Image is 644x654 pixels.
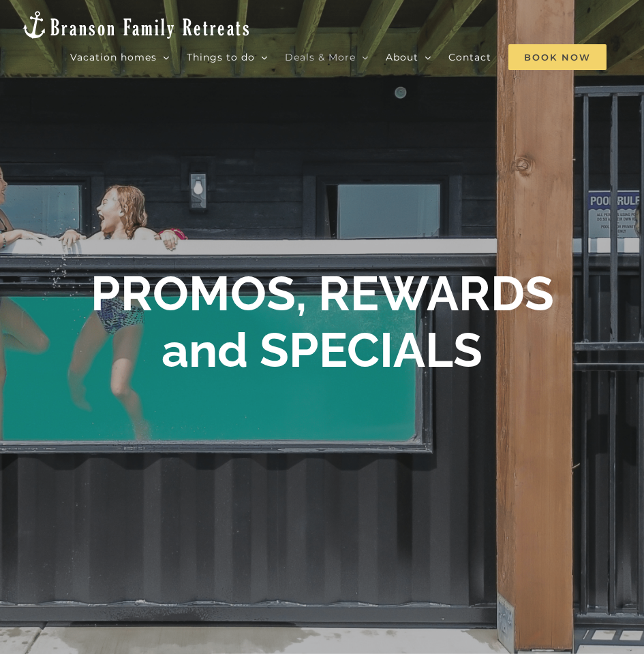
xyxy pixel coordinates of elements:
img: Branson Family Retreats Logo [20,10,251,40]
span: About [386,52,418,62]
h1: PROMOS, REWARDS and SPECIALS [91,265,554,380]
a: Contact [448,44,491,71]
nav: Main Menu [70,44,624,71]
a: About [386,44,431,71]
a: Things to do [187,44,268,71]
a: Vacation homes [70,44,170,71]
a: Deals & More [285,44,369,71]
a: Book Now [508,44,607,71]
span: Book Now [508,44,607,70]
span: Vacation homes [70,52,157,62]
span: Deals & More [285,52,356,62]
span: Contact [448,52,491,62]
span: Things to do [187,52,255,62]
